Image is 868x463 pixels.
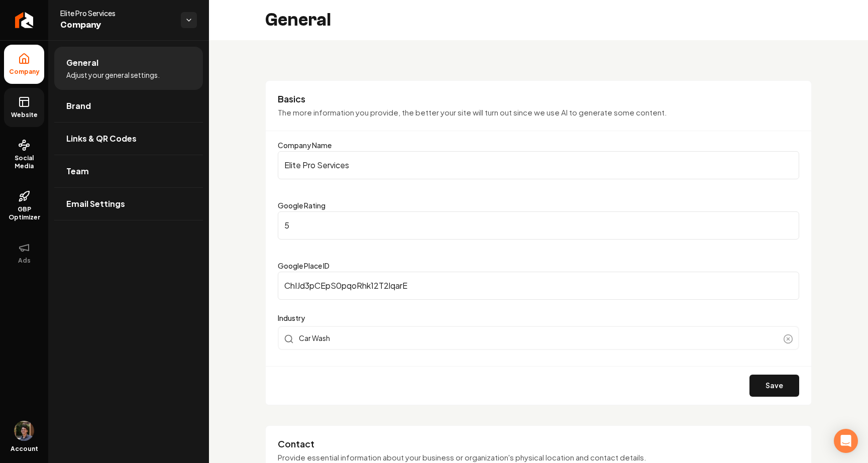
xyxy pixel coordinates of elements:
[278,141,332,150] label: Company Name
[54,188,203,220] a: Email Settings
[54,155,203,187] a: Team
[278,211,799,240] input: Google Rating
[54,90,203,122] a: Brand
[834,429,858,453] div: Open Intercom Messenger
[278,151,799,179] input: Company Name
[278,107,799,119] p: The more information you provide, the better your site will turn out since we use AI to generate ...
[4,205,44,221] span: GBP Optimizer
[5,68,44,76] span: Company
[60,8,173,18] span: Elite Pro Services
[278,312,799,324] label: Industry
[278,438,799,450] h3: Contact
[4,182,44,229] a: GBP Optimizer
[265,10,331,30] h2: General
[66,70,160,80] span: Adjust your general settings.
[278,93,799,105] h3: Basics
[4,88,44,127] a: Website
[14,257,35,265] span: Ads
[66,57,98,69] span: General
[66,133,137,145] span: Links & QR Codes
[11,445,38,453] span: Account
[54,123,203,155] a: Links & QR Codes
[66,165,89,177] span: Team
[60,18,173,32] span: Company
[278,201,325,210] label: Google Rating
[7,111,42,119] span: Website
[14,421,34,441] button: Open user button
[278,261,330,270] label: Google Place ID
[4,154,44,170] span: Social Media
[14,421,34,441] img: Mitchell Stahl
[749,375,799,397] button: Save
[15,12,34,28] img: Rebolt Logo
[66,198,125,210] span: Email Settings
[4,234,44,273] button: Ads
[4,131,44,178] a: Social Media
[278,272,799,300] input: Google Place ID
[66,100,91,112] span: Brand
